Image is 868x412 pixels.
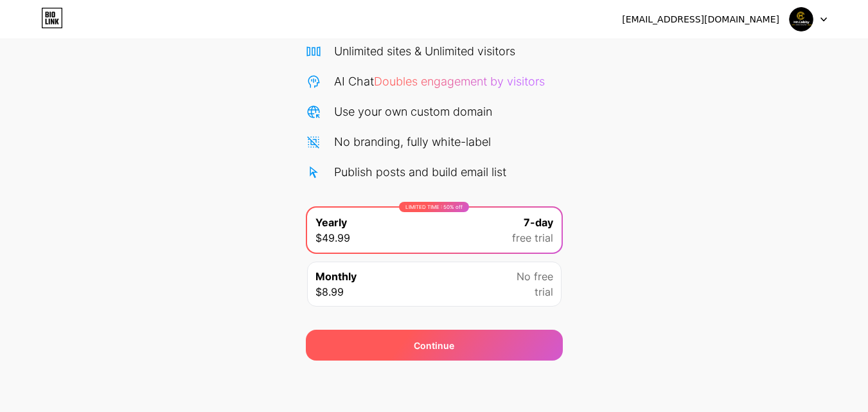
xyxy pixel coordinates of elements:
[789,7,813,31] img: mrcabby01
[512,230,553,246] span: free trial
[334,42,515,60] div: Unlimited sites & Unlimited visitors
[334,73,545,90] div: AI Chat
[315,215,347,230] span: Yearly
[334,103,492,120] div: Use your own custom domain
[334,163,506,181] div: Publish posts and build email list
[399,202,469,212] div: LIMITED TIME : 50% off
[535,284,553,300] span: trial
[622,13,779,26] div: [EMAIL_ADDRESS][DOMAIN_NAME]
[315,230,350,246] span: $49.99
[414,339,454,352] div: Continue
[315,269,357,284] span: Monthly
[315,284,344,300] span: $8.99
[524,215,553,230] span: 7-day
[374,75,545,88] span: Doubles engagement by visitors
[334,133,491,150] div: No branding, fully white-label
[517,269,553,284] span: No free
